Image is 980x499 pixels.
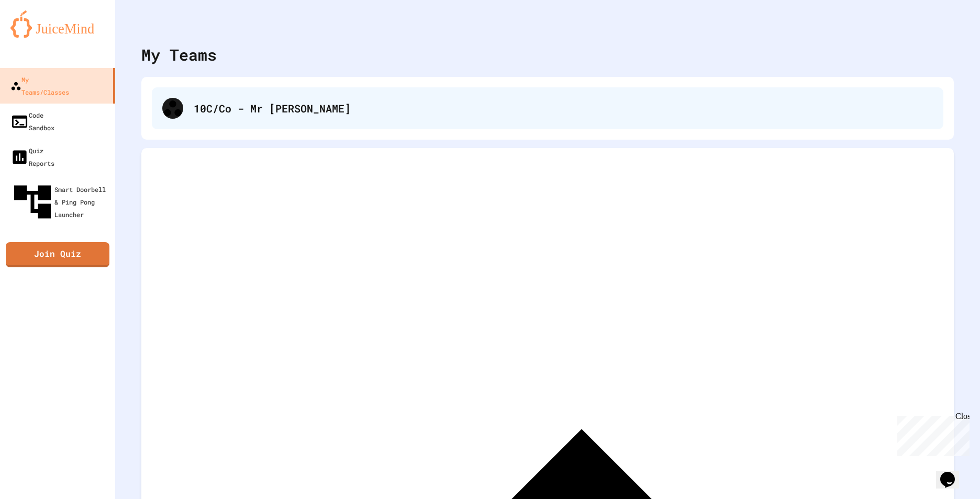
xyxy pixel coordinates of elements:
[10,73,69,98] div: My Teams/Classes
[10,180,111,224] div: Smart Doorbell & Ping Pong Launcher
[936,457,970,489] iframe: chat widget
[10,144,54,169] div: Quiz Reports
[141,43,217,66] div: My Teams
[10,109,54,134] div: Code Sandbox
[6,242,109,267] a: Join Quiz
[893,412,970,456] iframe: chat widget
[152,87,943,129] div: 10C/Co - Mr [PERSON_NAME]
[4,4,72,66] div: Chat with us now!Close
[194,100,933,116] div: 10C/Co - Mr [PERSON_NAME]
[10,10,105,38] img: logo-orange.svg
